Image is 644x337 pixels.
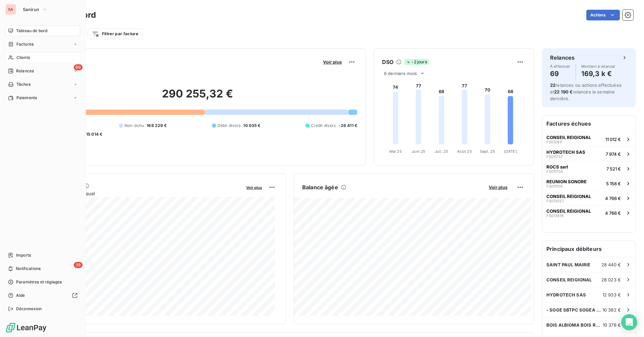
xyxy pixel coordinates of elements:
tspan: Sept. 25 [480,149,495,154]
span: 39 [74,262,83,268]
span: À effectuer [550,64,570,68]
span: Voir plus [246,185,262,190]
span: 11 012 € [605,137,621,142]
span: Tâches [16,81,31,87]
span: Montant à relancer [581,64,615,68]
span: CONSEIL REIGIONAL [546,135,591,140]
span: 69 [74,64,83,70]
span: HYDROTECH SAS [546,149,585,155]
span: 10 035 € [243,123,260,129]
h6: DSO [382,58,393,66]
span: 28 440 € [601,262,621,267]
span: 4 766 € [605,210,621,216]
span: Voir plus [323,59,342,65]
span: Tableau de bord [16,28,47,34]
span: Factures [16,41,34,47]
span: Sanirun [23,7,39,12]
h2: 290 255,32 € [38,87,357,107]
button: CONSEIL REIGIONALFS0135574 766 € [542,191,636,205]
span: Imports [16,252,31,258]
a: Aide [5,290,80,301]
span: Non-échu [124,123,144,129]
h4: 169,3 k € [581,68,615,79]
span: Paiements [16,95,37,101]
span: CONSEIL REIGIONAL [546,277,592,282]
span: Voir plus [489,185,507,190]
span: BOIS ALBIOMA BOIS ROUGE [546,322,603,328]
button: Voir plus [487,184,509,190]
tspan: Juin 25 [412,149,425,154]
span: REUNION SONORE [546,179,587,184]
tspan: Mai 25 [389,149,402,154]
h6: Principaux débiteurs [542,241,636,257]
span: Crédit divers [311,123,336,129]
span: 4 766 € [605,196,621,201]
span: 7 974 € [606,151,621,157]
span: CONSEIL REIGIONAL [546,208,591,214]
span: Débit divers [217,123,241,129]
span: FS011705 [546,184,563,188]
div: SA [5,4,16,15]
img: Logo LeanPay [5,322,47,333]
span: Clients [16,55,30,61]
span: Relances [16,68,34,74]
span: 28 023 € [601,277,621,282]
button: CONSEIL REIGIONALFS0139764 766 € [542,205,636,220]
span: 7 521 € [606,166,621,172]
button: ROCS sarlFS0117347 521 € [542,161,636,176]
span: ROCS sarl [546,164,568,170]
span: 168 229 € [147,123,167,129]
tspan: Août 25 [457,149,472,154]
span: CONSEIL REIGIONAL [546,194,591,199]
tspan: [DATE] [504,149,517,154]
span: FS013557 [546,199,564,203]
span: relances ou actions effectuées et relancés la semaine dernière. [550,82,622,101]
button: HYDROTECH SASFS0117377 974 € [542,146,636,161]
span: Aide [16,292,25,298]
span: Notifications [16,266,41,272]
div: Open Intercom Messenger [621,314,637,330]
span: 5 158 € [606,181,621,186]
span: FS013976 [546,214,564,218]
span: 22 190 € [554,89,573,94]
h6: Relances [550,54,575,62]
button: Voir plus [244,184,264,190]
button: Filtrer par facture [88,28,143,39]
span: -26 411 € [339,123,357,129]
span: FS011734 [546,170,563,174]
h6: Factures échues [542,116,636,132]
tspan: Juil. 25 [435,149,448,154]
h4: 69 [550,68,570,79]
button: CONSEIL REIGIONALFS01261111 012 € [542,132,636,146]
span: 10 376 € [603,322,621,328]
span: SAINT PAUL MAIRIE [546,262,591,267]
span: HYDROTECH SAS [546,292,586,297]
span: FS012611 [546,140,562,144]
span: 6 derniers mois [384,71,417,76]
span: Déconnexion [16,306,42,312]
span: 22 [550,82,555,88]
h6: Balance âgée [302,183,338,191]
span: - SOGE SBTPC SOGEA REUNION INFRASTRUCTURE [546,307,602,313]
span: 12 933 € [602,292,621,297]
span: FS011737 [546,155,562,159]
span: Chiffre d'affaires mensuel [38,190,241,197]
span: -2 jours [404,59,429,65]
span: Paramètres et réglages [16,279,62,285]
button: Actions [586,10,620,20]
button: Voir plus [321,59,344,65]
button: REUNION SONOREFS0117055 158 € [542,176,636,191]
span: -15 014 € [84,131,102,137]
span: 10 382 € [602,307,621,313]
